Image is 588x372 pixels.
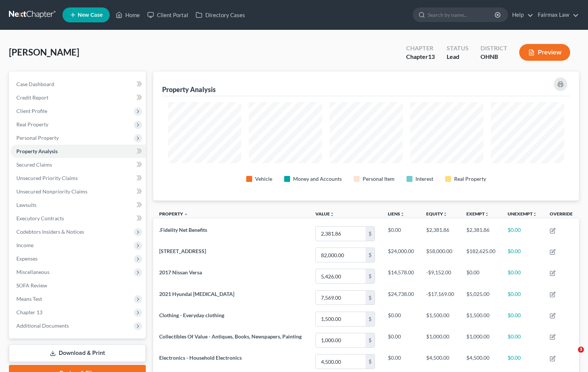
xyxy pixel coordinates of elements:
input: Search by name... [428,8,496,22]
td: $24,738.00 [382,287,420,308]
span: Income [16,242,33,248]
a: Lawsuits [10,198,146,212]
a: Help [508,8,533,22]
i: unfold_more [485,212,489,217]
span: Miscellaneous [16,269,49,275]
a: Property expand_less [159,211,188,217]
span: Clothing - Everyday clothing [159,312,224,318]
div: Property Analysis [162,85,216,94]
td: $0.00 [502,330,543,351]
div: $ [366,312,375,326]
td: $0.00 [382,223,420,244]
span: Codebtors Insiders & Notices [16,228,84,235]
td: $0.00 [502,245,543,266]
a: Credit Report [10,91,146,104]
td: $4,500.00 [460,351,502,372]
div: District [481,44,507,53]
a: Download & Print [9,344,146,362]
td: $1,500.00 [420,308,460,330]
span: [STREET_ADDRESS] [159,248,206,254]
div: $ [366,354,375,369]
span: Collectibles Of Value - Antiques, Books, Newspapers, Painting [159,333,302,340]
td: $24,000.00 [382,245,420,266]
div: Real Property [454,175,486,183]
i: expand_less [184,212,188,217]
div: OHNB [481,53,507,61]
input: 0.00 [316,248,366,262]
div: Chapter [406,53,435,61]
div: $ [366,333,375,347]
a: Client Portal [144,8,192,22]
span: Chapter 13 [16,309,42,315]
a: Secured Claims [10,158,146,171]
a: Property Analysis [10,145,146,158]
span: .Fidelity Net Benefits [159,227,207,233]
a: Unexemptunfold_more [508,211,537,217]
td: $182,625.00 [460,245,502,266]
span: Executory Contracts [16,215,64,221]
td: $14,578.00 [382,266,420,287]
span: New Case [78,12,103,18]
a: Equityunfold_more [426,211,447,217]
td: $2,381.86 [460,223,502,244]
span: Client Profile [16,108,47,114]
input: 0.00 [316,333,366,347]
td: $0.00 [460,266,502,287]
input: 0.00 [316,291,366,305]
td: $2,381.86 [420,223,460,244]
span: Credit Report [16,94,48,101]
div: Status [447,44,469,53]
div: $ [366,227,375,241]
span: SOFA Review [16,282,47,289]
span: 13 [428,53,435,60]
a: Executory Contracts [10,212,146,225]
i: unfold_more [443,212,447,217]
div: Vehicle [255,175,272,183]
input: 0.00 [316,227,366,241]
i: unfold_more [400,212,405,217]
a: Unsecured Nonpriority Claims [10,185,146,198]
a: Unsecured Priority Claims [10,171,146,185]
div: Interest [415,175,433,183]
span: Lawsuits [16,202,36,208]
span: Electronics - Household Electronics [159,354,242,361]
div: Money and Accounts [293,175,342,183]
span: Property Analysis [16,148,58,154]
span: Additional Documents [16,322,69,329]
i: unfold_more [533,212,537,217]
span: [PERSON_NAME] [9,47,79,57]
td: $0.00 [382,351,420,372]
a: Valueunfold_more [315,211,334,217]
a: Directory Cases [192,8,249,22]
div: Personal Item [363,175,395,183]
td: $0.00 [502,266,543,287]
a: Fairmax Law [534,8,579,22]
input: 0.00 [316,269,366,283]
div: $ [366,269,375,283]
div: Chapter [406,44,435,53]
span: Means Test [16,296,42,302]
input: 0.00 [316,354,366,369]
span: Unsecured Priority Claims [16,175,78,181]
td: $1,000.00 [460,330,502,351]
td: $0.00 [502,351,543,372]
i: unfold_more [330,212,334,217]
span: 2021 Hyundai [MEDICAL_DATA] [159,291,234,297]
td: -$17,169.00 [420,287,460,308]
a: Exemptunfold_more [466,211,489,217]
button: Preview [519,44,570,61]
td: $0.00 [502,287,543,308]
span: Real Property [16,121,48,127]
td: $1,500.00 [460,308,502,330]
td: $1,000.00 [420,330,460,351]
td: $0.00 [502,308,543,330]
a: Home [112,8,144,22]
span: Unsecured Nonpriority Claims [16,188,87,195]
div: $ [366,248,375,262]
span: 2017 Nissan Versa [159,269,202,275]
a: SOFA Review [10,279,146,292]
span: Personal Property [16,135,59,141]
th: Override [544,207,579,223]
td: $0.00 [502,223,543,244]
td: $4,500.00 [420,351,460,372]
